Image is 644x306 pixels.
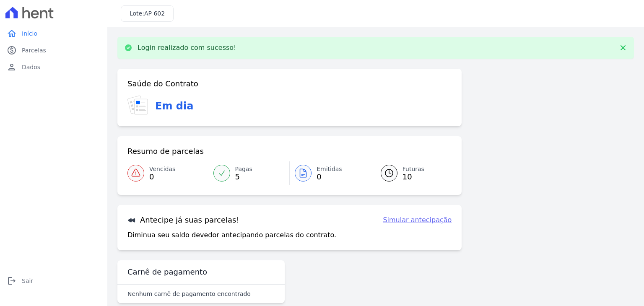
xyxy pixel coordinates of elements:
i: person [7,62,17,72]
a: homeInício [3,25,104,42]
span: Vencidas [149,165,175,174]
h3: Lote: [130,9,165,18]
span: 10 [402,174,424,180]
span: Parcelas [22,46,46,54]
h3: Resumo de parcelas [127,146,204,156]
span: 5 [235,174,252,180]
a: logoutSair [3,272,104,289]
i: logout [7,276,17,286]
span: AP 602 [144,10,165,17]
i: paid [7,45,17,55]
span: 0 [149,174,175,180]
h3: Em dia [155,99,193,114]
a: Simular antecipação [383,215,452,225]
h3: Carnê de pagamento [127,267,207,277]
h3: Saúde do Contrato [127,79,198,89]
a: Emitidas 0 [290,161,371,185]
i: home [7,29,17,39]
p: Diminua seu saldo devedor antecipando parcelas do contrato. [127,230,336,240]
span: Emitidas [317,165,342,174]
h3: Antecipe já suas parcelas! [127,215,239,225]
span: Pagas [235,165,252,174]
p: Nenhum carnê de pagamento encontrado [127,290,251,298]
a: Pagas 5 [208,161,290,185]
a: Vencidas 0 [127,161,208,185]
span: Futuras [402,165,424,174]
a: paidParcelas [3,42,104,59]
a: Futuras 10 [371,161,452,185]
span: Sair [22,277,33,285]
a: personDados [3,59,104,75]
p: Login realizado com sucesso! [138,44,236,52]
span: Dados [22,63,40,71]
span: 0 [317,174,342,180]
span: Início [22,29,37,38]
